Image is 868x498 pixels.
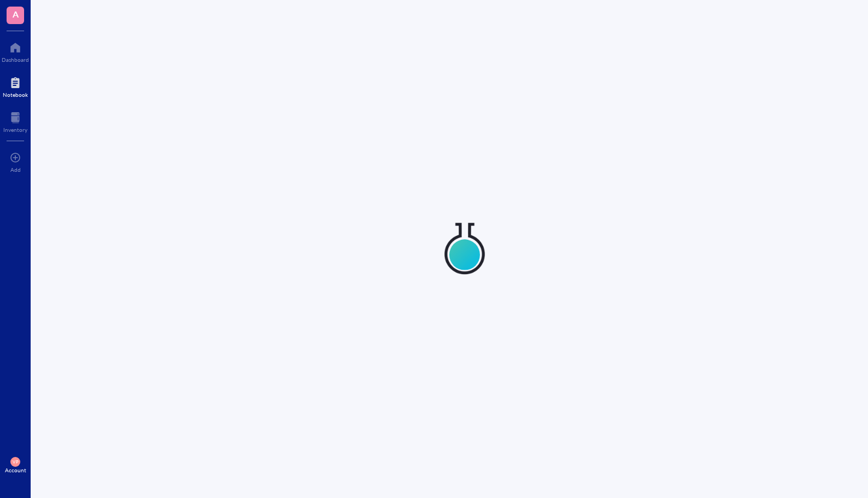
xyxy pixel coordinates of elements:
[3,91,28,98] div: Notebook
[13,7,19,21] span: A
[2,39,29,63] a: Dashboard
[13,459,18,464] span: VP
[2,56,29,63] div: Dashboard
[3,74,28,98] a: Notebook
[10,166,21,173] div: Add
[5,467,26,473] div: Account
[3,126,27,133] div: Inventory
[3,109,27,133] a: Inventory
